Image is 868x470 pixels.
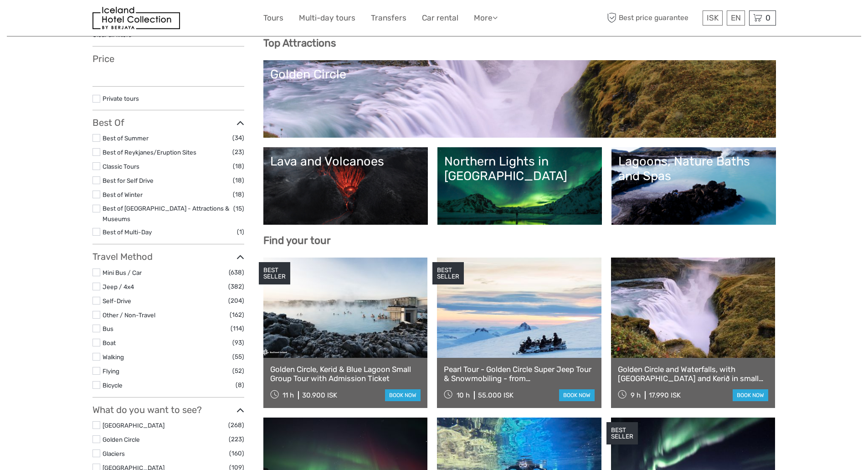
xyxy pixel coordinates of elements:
[606,422,638,445] div: BEST SELLER
[764,13,772,22] span: 0
[649,391,681,399] div: 17.990 ISK
[233,175,244,186] span: (18)
[103,311,155,319] a: Other / Non-Travel
[232,147,244,157] span: (23)
[232,337,244,348] span: (93)
[457,391,470,399] span: 10 h
[263,11,283,25] a: Tours
[727,10,745,26] div: EN
[229,448,244,459] span: (160)
[282,391,294,399] span: 11 h
[103,450,125,457] a: Glaciers
[236,380,244,390] span: (8)
[259,262,290,285] div: BEST SELLER
[103,325,113,332] a: Bus
[92,53,244,64] h3: Price
[92,404,244,415] h3: What do you want to see?
[270,154,421,218] a: Lava and Volcanoes
[559,389,595,401] a: book now
[228,420,244,430] span: (268)
[299,11,355,25] a: Multi-day tours
[229,267,244,278] span: (638)
[270,67,769,82] div: Golden Circle
[707,13,719,22] span: ISK
[478,391,514,399] div: 55.000 ISK
[302,391,337,399] div: 30.900 ISK
[103,228,152,236] a: Best of Multi-Day
[618,154,769,184] div: Lagoons, Nature Baths and Spas
[263,37,336,49] b: Top Attractions
[270,67,769,131] a: Golden Circle
[103,382,123,389] a: Bicycle
[444,154,595,184] div: Northern Lights in [GEOGRAPHIC_DATA]
[92,117,244,128] h3: Best Of
[263,234,331,247] b: Find your tour
[103,95,139,102] a: Private tours
[228,281,244,292] span: (382)
[92,7,180,29] img: 481-8f989b07-3259-4bb0-90ed-3da368179bdc_logo_small.jpg
[371,11,406,25] a: Transfers
[103,177,154,184] a: Best for Self Drive
[444,154,595,218] a: Northern Lights in [GEOGRAPHIC_DATA]
[733,389,768,401] a: book now
[605,10,700,26] span: Best price guarantee
[103,367,119,375] a: Flying
[103,436,140,443] a: Golden Circle
[103,422,164,429] a: [GEOGRAPHIC_DATA]
[230,310,244,320] span: (162)
[233,161,244,171] span: (18)
[618,154,769,218] a: Lagoons, Nature Baths and Spas
[103,134,149,142] a: Best of Summer
[432,262,464,285] div: BEST SELLER
[444,365,595,383] a: Pearl Tour - Golden Circle Super Jeep Tour & Snowmobiling - from [GEOGRAPHIC_DATA]
[270,365,421,383] a: Golden Circle, Kerid & Blue Lagoon Small Group Tour with Admission Ticket
[103,269,142,276] a: Mini Bus / Car
[228,295,244,306] span: (204)
[103,149,196,156] a: Best of Reykjanes/Eruption Sites
[631,391,641,399] span: 9 h
[231,323,244,334] span: (114)
[237,227,244,237] span: (1)
[103,339,116,346] a: Boat
[103,353,124,361] a: Walking
[422,11,458,25] a: Car rental
[385,389,421,401] a: book now
[103,297,131,305] a: Self-Drive
[103,163,139,170] a: Classic Tours
[232,133,244,143] span: (34)
[270,154,421,169] div: Lava and Volcanoes
[232,366,244,376] span: (52)
[474,11,498,25] a: More
[103,283,134,290] a: Jeep / 4x4
[233,189,244,200] span: (18)
[618,365,769,383] a: Golden Circle and Waterfalls, with [GEOGRAPHIC_DATA] and Kerið in small group
[229,434,244,444] span: (223)
[103,205,229,222] a: Best of [GEOGRAPHIC_DATA] - Attractions & Museums
[232,351,244,362] span: (55)
[92,251,244,262] h3: Travel Method
[233,203,244,214] span: (15)
[103,191,143,198] a: Best of Winter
